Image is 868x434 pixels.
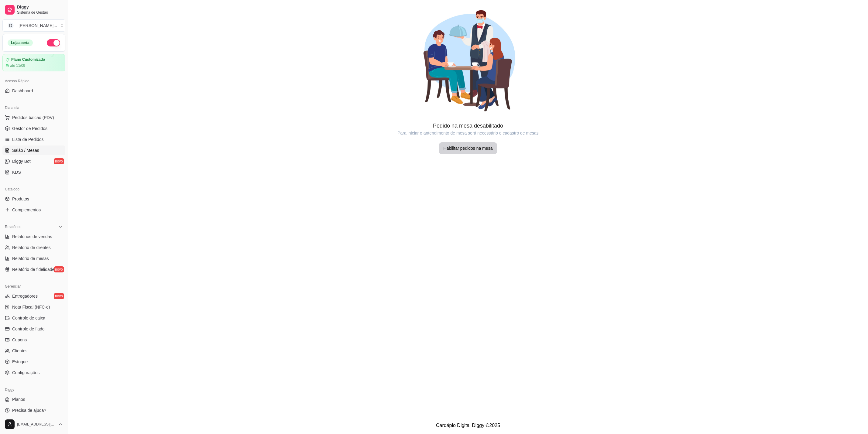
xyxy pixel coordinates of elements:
[12,396,25,402] span: Planos
[12,348,28,354] span: Clientes
[2,291,65,301] a: Entregadoresnovo
[2,184,65,194] div: Catálogo
[2,205,65,215] a: Complementos
[12,407,46,413] span: Precisa de ajuda?
[2,232,65,241] a: Relatórios de vendas
[12,136,44,142] span: Lista de Pedidos
[68,121,868,130] article: Pedido na mesa desabilitado
[2,167,65,177] a: KDS
[12,169,21,175] span: KDS
[2,19,65,32] button: Select a team
[68,130,868,136] article: Para iniciar o antendimento de mesa será necessário o cadastro de mesas
[2,124,65,133] a: Gestor de Pedidos
[2,324,65,334] a: Controle de fiado
[8,39,33,46] div: Loja aberta
[2,2,65,17] a: DiggySistema de Gestão
[2,395,65,404] a: Planos
[12,158,31,164] span: Diggy Bot
[12,370,39,376] span: Configurações
[12,255,49,261] span: Relatório de mesas
[5,224,21,229] span: Relatórios
[17,422,56,427] span: [EMAIL_ADDRESS][DOMAIN_NAME]
[12,326,45,332] span: Controle de fiado
[2,346,65,356] a: Clientes
[2,86,65,96] a: Dashboard
[2,54,65,71] a: Plano Customizadoaté 11/09
[12,315,45,321] span: Controle de caixa
[2,113,65,122] button: Pedidos balcão (PDV)
[2,135,65,144] a: Lista de Pedidos
[2,282,65,291] div: Gerenciar
[12,293,38,299] span: Entregadores
[2,265,65,274] a: Relatório de fidelidadenovo
[2,254,65,263] a: Relatório de mesas
[2,103,65,113] div: Dia a dia
[12,196,29,202] span: Produtos
[12,114,54,121] span: Pedidos balcão (PDV)
[12,244,51,251] span: Relatório de clientes
[12,337,27,343] span: Cupons
[47,39,60,46] button: Alterar Status
[17,10,63,15] span: Sistema de Gestão
[12,125,47,132] span: Gestor de Pedidos
[2,357,65,367] a: Estoque
[2,368,65,378] a: Configurações
[68,417,868,434] footer: Cardápio Digital Diggy © 2025
[439,142,498,154] button: Habilitar pedidos na mesa
[2,243,65,252] a: Relatório de clientes
[2,417,65,432] button: [EMAIL_ADDRESS][DOMAIN_NAME]
[2,313,65,323] a: Controle de caixa
[12,88,33,94] span: Dashboard
[2,194,65,204] a: Produtos
[10,63,25,68] article: até 11/09
[12,147,39,153] span: Salão / Mesas
[12,359,28,365] span: Estoque
[2,76,65,86] div: Acesso Rápido
[8,22,14,29] span: D
[2,385,65,395] div: Diggy
[2,405,65,415] a: Precisa de ajuda?
[17,5,63,10] span: Diggy
[12,266,54,272] span: Relatório de fidelidade
[12,234,52,240] span: Relatórios de vendas
[2,335,65,345] a: Cupons
[2,156,65,166] a: Diggy Botnovo
[2,302,65,312] a: Nota Fiscal (NFC-e)
[19,22,57,29] div: [PERSON_NAME] ...
[2,145,65,155] a: Salão / Mesas
[12,207,41,213] span: Complementos
[12,304,50,310] span: Nota Fiscal (NFC-e)
[11,57,45,62] article: Plano Customizado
